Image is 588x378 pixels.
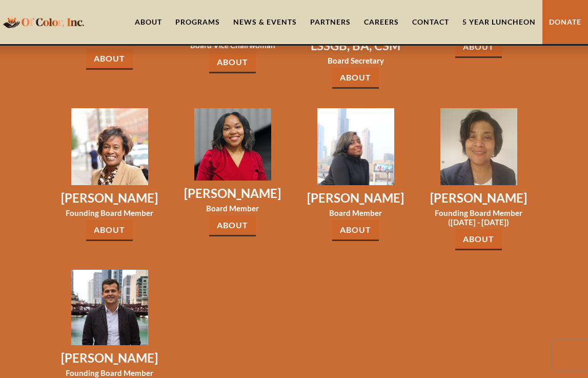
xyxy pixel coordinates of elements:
a: About [455,229,502,250]
a: About [209,215,256,236]
h3: Board Member [306,208,405,217]
h3: [PERSON_NAME] [429,190,529,206]
a: About [86,220,133,241]
h3: [PERSON_NAME] [183,186,282,201]
h3: Founding Board Member [60,208,159,217]
a: About [332,68,379,89]
div: Programs [175,17,220,27]
h3: [PERSON_NAME] [306,190,405,206]
h3: [PERSON_NAME] [60,190,159,206]
h3: [PERSON_NAME] [60,350,159,366]
a: About [86,49,133,70]
h3: Board Member [183,204,282,213]
h3: Founding Board Member ([DATE] - [DATE]) [429,208,529,227]
a: About [332,220,379,241]
h3: Board Secretary [306,56,405,65]
a: About [455,37,502,58]
a: About [209,52,256,73]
